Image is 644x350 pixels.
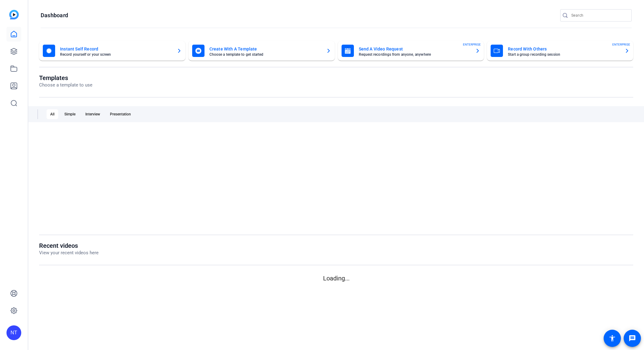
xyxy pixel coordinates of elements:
[39,82,92,89] p: Choose a template to use
[359,45,471,53] mat-card-title: Send A Video Request
[106,109,135,119] div: Presentation
[41,12,68,19] h1: Dashboard
[39,274,633,283] p: Loading...
[209,45,321,53] mat-card-title: Create With A Template
[487,41,633,61] button: Record With OthersStart a group recording sessionENTERPRISE
[9,10,19,19] img: blue-gradient.svg
[359,53,471,56] mat-card-subtitle: Request recordings from anyone, anywhere
[60,53,172,56] mat-card-subtitle: Record yourself or your screen
[39,74,92,82] h1: Templates
[61,109,79,119] div: Simple
[47,109,58,119] div: All
[508,53,620,56] mat-card-subtitle: Start a group recording session
[39,41,185,61] button: Instant Self RecordRecord yourself or your screen
[629,335,636,342] mat-icon: message
[508,45,620,53] mat-card-title: Record With Others
[82,109,104,119] div: Interview
[338,41,484,61] button: Send A Video RequestRequest recordings from anyone, anywhereENTERPRISE
[209,53,321,56] mat-card-subtitle: Choose a template to get started
[463,42,481,47] span: ENTERPRISE
[188,41,335,61] button: Create With A TemplateChoose a template to get started
[39,249,99,256] p: View your recent videos here
[609,335,616,342] mat-icon: accessibility
[571,12,627,19] input: Search
[39,242,99,249] h1: Recent videos
[6,325,21,340] div: NT
[612,42,630,47] span: ENTERPRISE
[60,45,172,53] mat-card-title: Instant Self Record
